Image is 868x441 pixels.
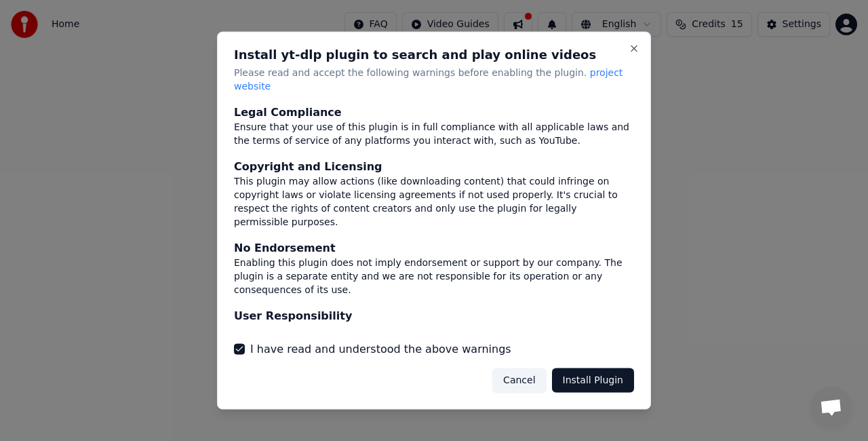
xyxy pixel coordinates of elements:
h2: Install yt-dlp plugin to search and play online videos [234,49,634,61]
div: You are solely responsible for any actions you take using this plugin. This includes any legal co... [234,324,634,364]
div: No Endorsement [234,239,634,256]
span: project website [234,67,623,92]
div: Copyright and Licensing [234,158,634,174]
div: This plugin may allow actions (like downloading content) that could infringe on copyright laws or... [234,174,634,229]
button: Install Plugin [552,368,634,392]
div: User Responsibility [234,307,634,324]
button: Cancel [492,368,546,392]
p: Please read and accept the following warnings before enabling the plugin. [234,66,634,94]
div: Legal Compliance [234,104,634,120]
label: I have read and understood the above warnings [250,341,511,357]
div: Enabling this plugin does not imply endorsement or support by our company. The plugin is a separa... [234,256,634,296]
div: Ensure that your use of this plugin is in full compliance with all applicable laws and the terms ... [234,120,634,147]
